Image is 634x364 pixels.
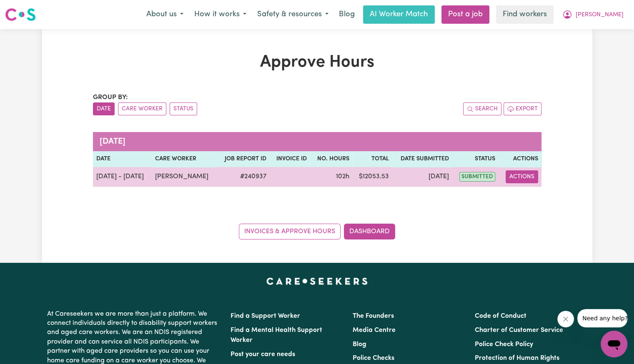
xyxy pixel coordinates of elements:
iframe: Message from company [577,309,627,327]
a: Find workers [496,5,554,24]
button: sort invoices by date [93,102,115,115]
span: 102 hours [336,173,349,180]
span: Need any help? [5,6,50,12]
a: Dashboard [344,224,395,239]
button: Search [463,102,501,115]
span: [PERSON_NAME] [576,10,624,20]
th: Job Report ID [217,151,270,167]
th: Status [452,151,499,167]
a: Protection of Human Rights [475,355,559,362]
button: My Account [557,6,629,23]
button: Safety & resources [252,6,334,23]
a: Find a Mental Health Support Worker [231,327,322,344]
button: Actions [506,170,538,183]
a: Find a Support Worker [231,313,300,319]
a: Code of Conduct [475,313,526,319]
th: Total [352,151,392,167]
caption: [DATE] [93,132,541,151]
span: submitted [459,172,495,182]
a: Post your care needs [231,351,295,358]
iframe: Button to launch messaging window [601,331,627,357]
td: $ 12053.53 [352,167,392,187]
a: Blog [334,5,360,24]
a: Blog [353,341,366,348]
button: Export [504,102,541,115]
a: Post a job [441,5,489,24]
td: # 240937 [217,167,270,187]
th: No. Hours [310,151,352,167]
th: Date [93,151,152,167]
a: Charter of Customer Service [475,327,563,334]
button: sort invoices by paid status [170,102,197,115]
span: Group by: [93,94,128,101]
th: Actions [499,151,541,167]
a: Careseekers home page [266,278,368,284]
button: sort invoices by care worker [118,102,166,115]
a: Invoices & Approve Hours [239,224,341,239]
th: Invoice ID [270,151,310,167]
button: About us [141,6,189,23]
td: [DATE] - [DATE] [93,167,152,187]
th: Care worker [152,151,217,167]
a: Police Check Policy [475,341,533,348]
td: [PERSON_NAME] [152,167,217,187]
h1: Approve Hours [93,52,541,72]
a: AI Worker Match [363,5,435,24]
td: [DATE] [392,167,452,187]
img: Careseekers logo [5,7,36,22]
th: Date Submitted [392,151,452,167]
a: Careseekers logo [5,5,36,24]
a: Police Checks [353,355,394,362]
a: The Founders [353,313,394,319]
a: Media Centre [353,327,396,334]
iframe: Close message [557,311,574,327]
button: How it works [189,6,252,23]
